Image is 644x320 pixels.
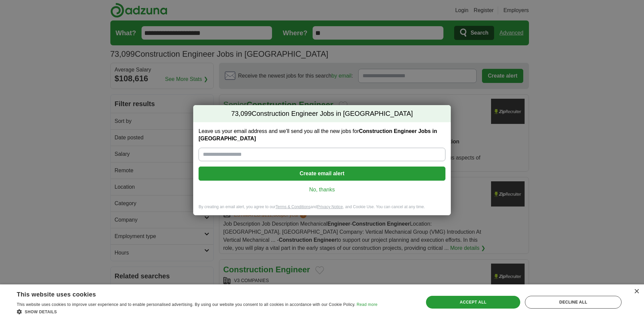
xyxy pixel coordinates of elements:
a: Read more, opens a new window [357,302,377,307]
a: Privacy Notice [317,204,343,209]
div: Close [634,289,639,294]
a: Terms & Conditions [275,204,310,209]
a: No, thanks [204,186,440,193]
div: Accept all [426,296,521,309]
button: Create email alert [199,167,445,181]
span: This website uses cookies to improve user experience and to enable personalised advertising. By u... [17,302,356,307]
div: Show details [17,308,377,315]
div: Decline all [525,296,622,309]
span: 73,099 [231,109,252,119]
div: By creating an email alert, you agree to our and , and Cookie Use. You can cancel at any time. [193,204,451,215]
label: Leave us your email address and we'll send you all the new jobs for [199,128,445,142]
div: This website uses cookies [17,288,361,299]
h2: Construction Engineer Jobs in [GEOGRAPHIC_DATA] [193,105,451,123]
span: Show details [25,310,57,314]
